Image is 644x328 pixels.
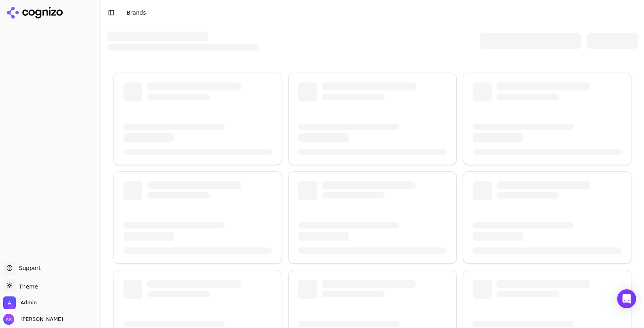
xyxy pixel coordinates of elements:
nav: breadcrumb [127,9,146,17]
div: Open Intercom Messenger [617,289,636,308]
button: Open organization switcher [3,296,37,309]
span: [PERSON_NAME] [17,316,63,323]
span: Theme [16,283,38,290]
img: Alp Aysan [3,314,14,325]
img: Admin [3,296,16,309]
button: Open user button [3,314,63,325]
span: Admin [21,299,37,306]
span: Brands [127,9,146,16]
span: Support [16,264,41,272]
